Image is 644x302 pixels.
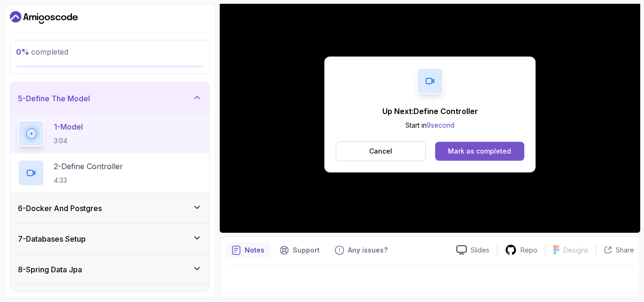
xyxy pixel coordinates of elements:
[497,244,545,256] a: Repo
[382,106,478,117] p: Up Next: Define Controller
[427,121,454,129] span: 9 second
[226,243,270,258] button: notes button
[10,193,209,223] button: 6-Docker And Postgres
[520,245,537,255] p: Repo
[16,47,68,57] span: completed
[54,136,83,146] p: 3:04
[293,245,320,255] p: Support
[10,224,209,254] button: 7-Databases Setup
[382,121,478,130] p: Start in
[16,47,29,57] span: 0 %
[336,141,426,161] button: Cancel
[448,147,511,156] div: Mark as completed
[18,233,86,245] h3: 7 - Databases Setup
[54,161,123,172] p: 2 - Define Controller
[18,203,102,214] h3: 6 - Docker And Postgres
[10,83,209,114] button: 5-Define The Model
[563,245,588,255] p: Designs
[471,245,489,255] p: Slides
[596,245,634,255] button: Share
[449,245,497,255] a: Slides
[274,243,325,258] button: Support button
[54,176,123,185] p: 4:33
[369,147,392,156] p: Cancel
[18,93,90,104] h3: 5 - Define The Model
[10,254,209,285] button: 8-Spring Data Jpa
[616,245,634,255] p: Share
[18,120,202,147] button: 1-Model3:04
[245,245,264,255] p: Notes
[18,160,202,186] button: 2-Define Controller4:33
[329,243,393,258] button: Feedback button
[18,264,82,275] h3: 8 - Spring Data Jpa
[435,142,524,161] button: Mark as completed
[54,121,83,132] p: 1 - Model
[348,245,388,255] p: Any issues?
[10,10,78,25] a: Dashboard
